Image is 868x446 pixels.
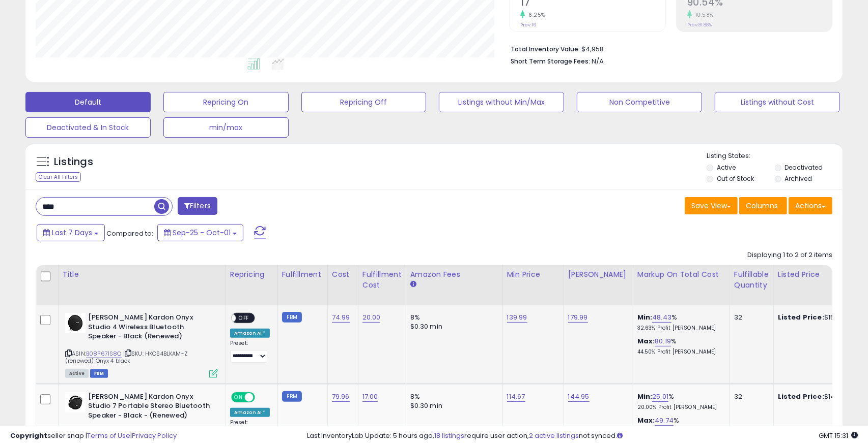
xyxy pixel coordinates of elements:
[655,336,671,346] a: 80.19
[655,416,674,426] a: 49.74
[592,56,604,66] span: N/A
[707,151,843,161] p: Listing States:
[692,11,714,19] small: 10.58%
[410,401,495,410] div: $0.30 min
[254,393,270,401] span: OFF
[568,312,588,323] a: 179.99
[88,392,212,423] b: [PERSON_NAME] Kardon Onyx Studio 7 Portable Stereo Bluetooth Speaker - Black - (Renewed)
[568,392,590,402] a: 144.95
[132,431,177,440] a: Privacy Policy
[362,392,378,402] a: 17.00
[717,163,736,172] label: Active
[633,265,730,305] th: The percentage added to the cost of goods (COGS) that forms the calculator for Min & Max prices.
[734,313,766,322] div: 32
[715,92,840,112] button: Listings without Cost
[173,228,231,238] span: Sep-25 - Oct-01
[637,336,655,346] b: Max:
[819,431,858,440] span: 2025-10-9 15:31 GMT
[37,224,105,241] button: Last 7 Days
[520,22,536,28] small: Prev: 16
[687,22,712,28] small: Prev: 81.88%
[734,392,766,401] div: 32
[230,340,270,362] div: Preset:
[52,228,92,238] span: Last 7 Days
[65,392,86,412] img: 41N3OL9Tg5L._SL40_.jpg
[637,325,722,332] p: 32.63% Profit [PERSON_NAME]
[747,250,832,260] div: Displaying 1 to 2 of 2 items
[87,431,130,440] a: Terms of Use
[230,329,270,338] div: Amazon AI *
[332,312,350,323] a: 74.99
[362,269,402,291] div: Fulfillment Cost
[410,313,495,322] div: 8%
[439,92,564,112] button: Listings without Min/Max
[746,201,778,211] span: Columns
[637,392,722,411] div: %
[282,391,302,402] small: FBM
[637,313,722,332] div: %
[507,392,525,402] a: 114.67
[778,392,862,401] div: $144.95
[36,172,81,182] div: Clear All Filters
[511,45,580,53] b: Total Inventory Value:
[65,369,89,378] span: All listings currently available for purchase on Amazon
[301,92,427,112] button: Repricing Off
[106,229,153,238] span: Compared to:
[10,431,47,440] strong: Copyright
[785,163,823,172] label: Deactivated
[307,431,858,441] div: Last InventoryLab Update: 5 hours ago, require user action, not synced.
[362,312,381,323] a: 20.00
[637,392,653,401] b: Min:
[637,404,722,411] p: 20.00% Profit [PERSON_NAME]
[734,269,769,291] div: Fulfillable Quantity
[178,197,217,215] button: Filters
[529,431,579,440] a: 2 active listings
[577,92,702,112] button: Non Competitive
[282,269,323,280] div: Fulfillment
[163,92,289,112] button: Repricing On
[778,269,866,280] div: Listed Price
[778,392,824,401] b: Listed Price:
[637,416,722,435] div: %
[507,269,559,280] div: Min Price
[637,337,722,356] div: %
[434,431,464,440] a: 18 listings
[410,269,498,280] div: Amazon Fees
[282,312,302,323] small: FBM
[525,11,545,19] small: 6.25%
[65,313,86,333] img: 31LAJq78vIL._SL40_.jpg
[637,269,725,280] div: Markup on Total Cost
[65,349,188,365] span: | SKU: HKOS4BLKAM-Z (renewed) Onyx 4 black
[90,369,108,378] span: FBM
[789,197,832,214] button: Actions
[232,393,245,401] span: ON
[63,269,221,280] div: Title
[25,117,151,138] button: Deactivated & In Stock
[86,349,122,358] a: B08P671S8Q
[25,92,151,112] button: Default
[778,312,824,322] b: Listed Price:
[54,155,93,169] h5: Listings
[10,431,177,441] div: seller snap | |
[511,57,590,66] b: Short Term Storage Fees:
[717,174,754,183] label: Out of Stock
[230,408,270,417] div: Amazon AI *
[637,348,722,356] p: 44.50% Profit [PERSON_NAME]
[739,197,787,214] button: Columns
[637,416,655,425] b: Max:
[652,392,668,402] a: 25.01
[236,314,252,323] span: OFF
[88,313,212,344] b: [PERSON_NAME] Kardon Onyx Studio 4 Wireless Bluetooth Speaker - Black (Renewed)
[685,197,738,214] button: Save View
[785,174,812,183] label: Archived
[410,280,416,289] small: Amazon Fees.
[157,224,243,241] button: Sep-25 - Oct-01
[163,117,289,138] button: min/max
[410,392,495,401] div: 8%
[230,269,273,280] div: Repricing
[332,269,354,280] div: Cost
[507,312,527,323] a: 139.99
[332,392,350,402] a: 79.96
[568,269,629,280] div: [PERSON_NAME]
[511,42,825,54] li: $4,958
